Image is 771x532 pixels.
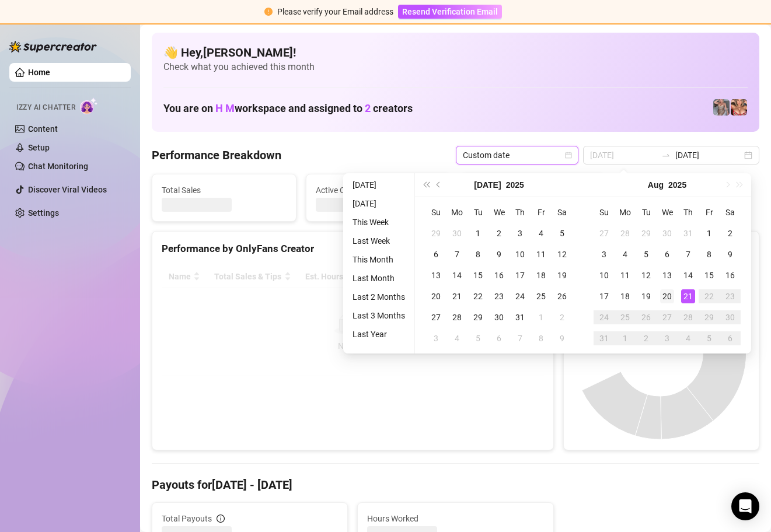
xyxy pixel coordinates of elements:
[534,331,548,345] div: 8
[681,226,695,240] div: 31
[348,309,410,323] li: Last 3 Months
[16,102,75,113] span: Izzy AI Chatter
[348,197,410,211] li: [DATE]
[681,331,695,345] div: 4
[702,247,716,261] div: 8
[675,149,742,162] input: End date
[489,307,510,328] td: 2025-07-30
[463,146,571,164] span: Custom date
[657,286,678,307] td: 2025-08-20
[468,307,489,328] td: 2025-07-29
[702,331,716,345] div: 5
[555,310,569,324] div: 2
[446,223,468,244] td: 2025-06-30
[661,150,671,160] span: to
[678,328,699,349] td: 2025-09-04
[639,268,653,282] div: 12
[429,331,443,345] div: 3
[28,185,107,194] a: Discover Viral Videos
[534,289,548,303] div: 25
[639,331,653,345] div: 2
[510,223,531,244] td: 2025-07-03
[471,268,485,282] div: 15
[639,289,653,303] div: 19
[555,268,569,282] div: 19
[531,265,552,286] td: 2025-07-18
[492,268,506,282] div: 16
[489,265,510,286] td: 2025-07-16
[534,310,548,324] div: 1
[152,477,759,493] h4: Payouts for [DATE] - [DATE]
[450,226,464,240] div: 30
[552,265,573,286] td: 2025-07-19
[552,202,573,223] th: Sa
[615,307,636,328] td: 2025-08-25
[450,310,464,324] div: 28
[552,244,573,265] td: 2025-07-12
[597,310,611,324] div: 24
[162,241,544,257] div: Performance by OnlyFans Creator
[468,244,489,265] td: 2025-07-08
[594,265,615,286] td: 2025-08-10
[489,244,510,265] td: 2025-07-09
[594,223,615,244] td: 2025-07-27
[678,223,699,244] td: 2025-07-31
[660,331,674,345] div: 3
[636,265,657,286] td: 2025-08-12
[450,268,464,282] div: 14
[552,223,573,244] td: 2025-07-05
[720,265,741,286] td: 2025-08-16
[446,202,468,223] th: Mo
[28,208,59,218] a: Settings
[702,310,716,324] div: 29
[217,514,225,523] span: info-circle
[699,202,720,223] th: Fr
[402,7,498,16] span: Resend Verification Email
[489,202,510,223] th: We
[534,226,548,240] div: 4
[492,331,506,345] div: 6
[723,226,737,240] div: 2
[163,102,413,115] h1: You are on workspace and assigned to creators
[163,44,748,61] h4: 👋 Hey, [PERSON_NAME] !
[28,124,58,134] a: Content
[615,202,636,223] th: Mo
[723,289,737,303] div: 23
[534,268,548,282] div: 18
[594,244,615,265] td: 2025-08-03
[555,226,569,240] div: 5
[420,173,432,197] button: Last year (Control + left)
[510,244,531,265] td: 2025-07-10
[513,226,527,240] div: 3
[468,265,489,286] td: 2025-07-15
[348,327,410,341] li: Last Year
[398,5,502,19] button: Resend Verification Email
[723,310,737,324] div: 30
[489,223,510,244] td: 2025-07-02
[590,149,657,162] input: Start date
[80,97,98,114] img: AI Chatter
[660,310,674,324] div: 27
[618,247,632,261] div: 4
[552,307,573,328] td: 2025-08-02
[429,268,443,282] div: 13
[446,328,468,349] td: 2025-08-04
[723,268,737,282] div: 16
[474,173,501,197] button: Choose a month
[348,271,410,285] li: Last Month
[450,331,464,345] div: 4
[636,244,657,265] td: 2025-08-05
[471,310,485,324] div: 29
[615,244,636,265] td: 2025-08-04
[425,286,446,307] td: 2025-07-20
[531,223,552,244] td: 2025-07-04
[429,289,443,303] div: 20
[489,286,510,307] td: 2025-07-23
[555,331,569,345] div: 9
[661,150,671,160] span: swap-right
[615,223,636,244] td: 2025-07-28
[425,244,446,265] td: 2025-07-06
[657,328,678,349] td: 2025-09-03
[678,244,699,265] td: 2025-08-07
[492,289,506,303] div: 23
